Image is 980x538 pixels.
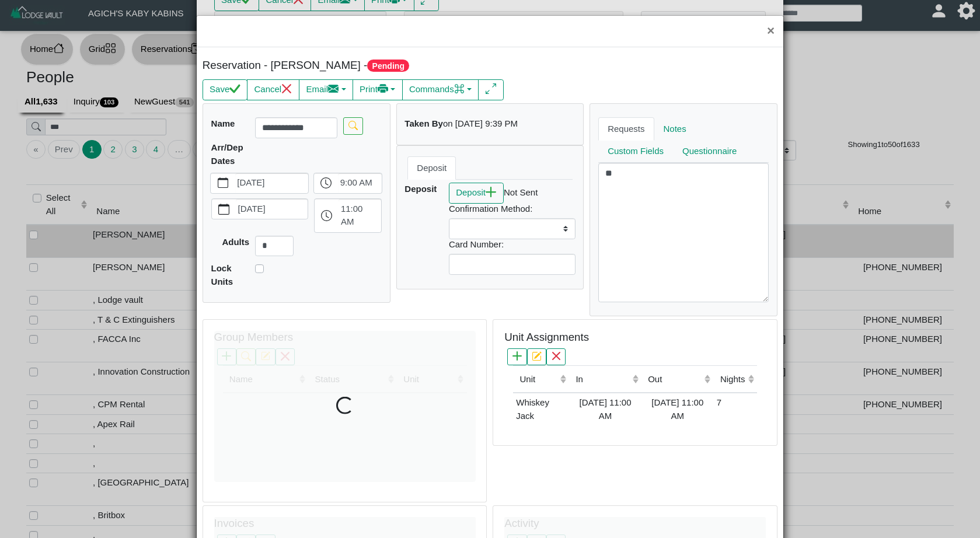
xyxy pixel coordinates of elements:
[320,177,332,188] svg: clock
[598,117,654,141] a: Requests
[402,79,479,100] button: Commandscommand
[407,156,456,180] a: Deposit
[343,117,362,134] button: search
[222,237,249,247] b: Adults
[247,79,299,100] button: Cancelx
[486,83,497,95] svg: arrows angle expand
[338,173,382,193] label: 9:00 AM
[404,118,443,128] b: Taken By
[211,118,235,128] b: Name
[203,79,247,100] button: Savecheck
[314,173,338,193] button: clock
[321,210,332,221] svg: clock
[315,199,339,232] button: clock
[236,199,308,219] label: [DATE]
[348,121,358,130] svg: search
[212,199,236,219] button: calendar
[443,118,518,128] i: on [DATE] 9:39 PM
[673,140,746,163] a: Questionnaire
[218,204,229,215] svg: calendar
[486,187,497,198] svg: plus
[281,83,292,95] svg: x
[449,204,576,214] h6: Confirmation Method:
[299,79,353,100] button: Emailenvelope fill
[449,183,504,204] button: Depositplus
[598,140,673,163] a: Custom Fields
[758,16,783,47] button: Close
[504,187,538,197] i: Not Sent
[353,79,403,100] button: Printprinter fill
[404,184,437,194] b: Deposit
[211,173,235,193] button: calendar
[449,239,576,250] h6: Card Number:
[235,173,309,193] label: [DATE]
[339,199,381,232] label: 11:00 AM
[378,83,389,95] svg: printer fill
[454,83,465,95] svg: command
[229,83,240,95] svg: check
[654,117,696,141] a: Notes
[203,59,487,72] h5: Reservation - [PERSON_NAME] -
[478,79,503,100] button: arrows angle expand
[328,83,339,95] svg: envelope fill
[211,263,233,287] b: Lock Units
[211,142,243,166] b: Arr/Dep Dates
[218,177,229,188] svg: calendar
